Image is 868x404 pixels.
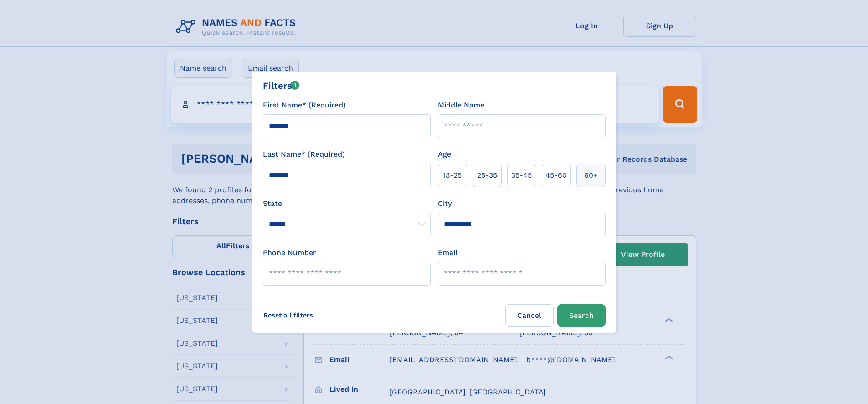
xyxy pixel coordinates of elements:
span: 18‑25 [443,170,462,181]
label: State [263,198,431,209]
label: Middle Name [438,100,484,111]
span: 35‑45 [511,170,532,181]
div: Filters [263,79,300,92]
span: 25‑35 [477,170,497,181]
label: Reset all filters [257,304,319,326]
button: Search [557,304,606,327]
label: Email [438,247,457,258]
span: 45‑60 [545,170,567,181]
label: City [438,198,452,209]
label: Age [438,149,451,160]
label: Last Name* (Required) [263,149,345,160]
span: 60+ [584,170,598,181]
label: Cancel [505,304,554,327]
label: Phone Number [263,247,316,258]
label: First Name* (Required) [263,100,346,111]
